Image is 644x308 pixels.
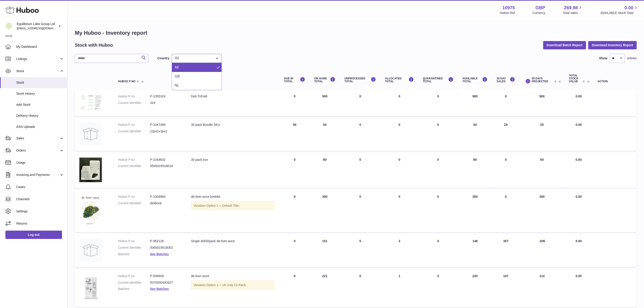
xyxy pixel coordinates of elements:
[16,125,64,129] span: ASN Uploads
[16,57,59,61] span: Listings
[118,280,150,285] dt: Current identifier
[79,195,102,227] img: product image
[118,158,150,162] dt: Huboo P no
[150,239,182,243] dd: P-962128
[340,269,380,308] td: 0
[599,56,607,60] label: Show
[118,252,150,256] dt: Batches
[150,274,182,278] dd: P-506609
[5,23,12,30] img: internalAdmin-10975@internal.huboo.com
[79,158,102,182] img: product image
[340,190,380,232] td: 0
[437,123,439,126] span: 0
[310,118,340,151] td: 54
[16,45,64,49] span: My Dashboard
[175,65,179,69] span: All
[75,29,637,37] h1: My Huboo - Inventory report
[492,234,520,267] td: 357
[492,190,520,232] td: 0
[175,83,179,87] span: NL
[175,74,180,78] span: GB
[492,269,520,308] td: 107
[533,11,545,15] div: Currency
[280,269,310,308] td: 0
[150,101,182,105] dd: 333
[16,197,64,201] span: Channels
[16,148,59,153] span: Orders
[150,246,182,250] dd: 5065019518002
[191,274,275,278] div: de-liver-ance
[284,77,305,83] div: DUE IN TOTAL
[191,123,275,127] div: 30 pack Bundle SKU
[492,90,520,116] td: 0
[340,118,380,151] td: 0
[118,129,150,133] dt: Current identifier
[118,123,150,127] dt: Huboo P no
[118,94,150,99] dt: Huboo P no
[118,101,150,105] dt: Current identifier
[576,123,582,126] span: 0.00
[207,283,247,287] span: Option 1 = UK only 12-Pack;
[280,190,310,232] td: 0
[150,201,182,205] dd: delibook
[118,195,150,199] dt: Huboo P no
[16,161,64,165] span: Usage
[381,90,418,116] td: 0
[280,118,310,151] td: 50
[600,5,639,15] a: 0.00 AVAILABLE Stock Total
[16,185,64,189] span: Cases
[532,77,553,83] span: 30 DAYS PROJECTED
[381,190,418,232] td: 0
[314,77,335,83] div: ON HAND Total
[520,269,564,308] td: 114
[16,173,59,177] span: Invoicing and Payments
[344,77,376,83] div: UNPROCESSED Total
[118,246,150,250] dt: Current identifier
[207,204,240,207] span: Option 1 = Default Title;
[563,11,583,15] span: Total sales
[437,239,439,243] span: 0
[458,90,492,116] td: 900
[16,136,59,140] span: Sales
[340,153,380,188] td: 0
[17,26,66,30] span: [EMAIL_ADDRESS][DOMAIN_NAME]
[423,77,454,83] div: QUARANTINED Total
[79,239,102,262] img: product image
[625,5,633,11] span: 0.00
[191,239,275,243] div: Single deli30pack de-liver-ance
[598,80,632,83] div: Action
[150,164,182,168] dd: 5565019518019
[16,103,64,107] span: Add Stock
[627,56,637,60] span: entries
[588,41,637,49] button: Download Inventory Report
[118,201,150,205] dt: Current identifier
[79,274,102,302] img: product image
[191,201,275,210] div: Variation:
[492,118,520,151] td: 29
[458,234,492,267] td: 148
[191,158,275,162] div: 30 pack box
[16,69,59,73] span: Stock
[118,80,135,83] span: Huboo P no
[174,56,213,60] span: All
[458,269,492,308] td: 220
[463,77,488,83] div: AVAILABLE Total
[340,234,380,267] td: 0
[520,153,564,188] td: 80
[500,11,515,15] div: Huboo Ref
[79,94,102,110] img: product image
[563,5,583,15] a: 269.98 Total sales
[520,234,564,267] td: -206
[191,195,275,199] div: de-liver-ance booklet
[381,118,418,151] td: 0
[502,5,515,11] strong: 10975
[576,94,582,98] span: 0.00
[310,269,340,308] td: 221
[310,234,340,267] td: 151
[520,190,564,232] td: 300
[150,195,182,199] dd: P-1009960
[576,158,582,161] span: 0.00
[150,287,169,291] a: See Batches
[492,153,520,188] td: 0
[150,252,169,256] a: See Batches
